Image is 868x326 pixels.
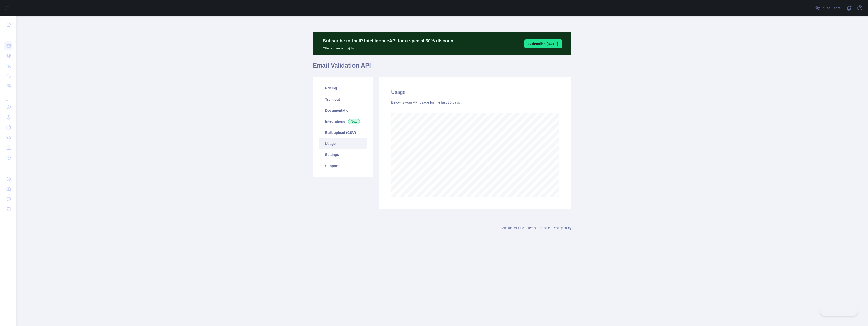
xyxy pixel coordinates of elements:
span: New [348,119,360,124]
h2: Usage [391,89,559,96]
a: Settings [319,149,367,160]
a: Abstract API Inc. [502,226,525,230]
iframe: Toggle Customer Support [820,305,858,316]
a: Pricing [319,83,367,94]
a: Bulk upload (CSV) [319,127,367,138]
div: ... [4,163,12,173]
a: Usage [319,138,367,149]
a: Support [319,160,367,171]
button: Subscribe [DATE] [524,39,562,48]
a: Integrations New [319,116,367,127]
div: ... [4,30,12,40]
a: Privacy policy [553,226,571,230]
h1: Email Validation API [313,61,571,74]
p: Offer expires on 十月 1st. [323,44,455,50]
div: Below is your API usage for the last 30 days [391,100,559,105]
div: ... [4,92,12,102]
a: Documentation [319,105,367,116]
p: Subscribe to the IP Intelligence API for a special 30 % discount [323,37,455,44]
a: Try it out [319,94,367,105]
button: Invite users [813,4,842,12]
a: Terms of service [528,226,550,230]
span: Invite users [821,5,841,11]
